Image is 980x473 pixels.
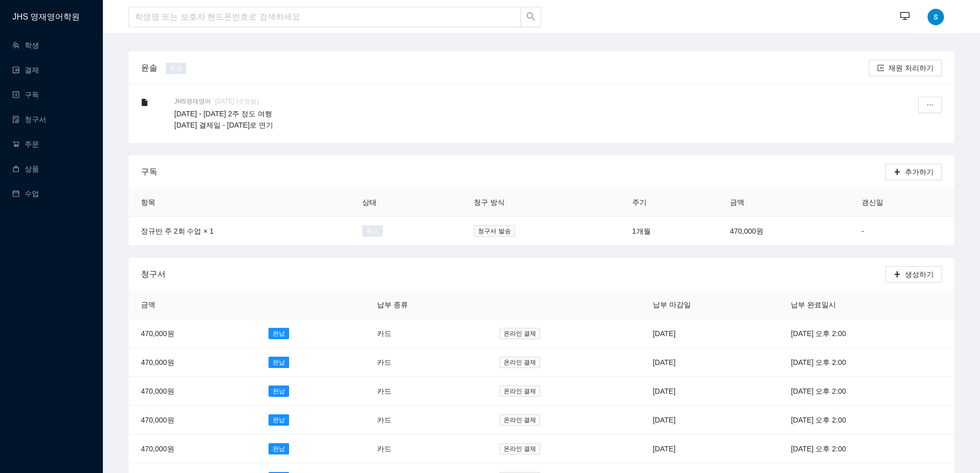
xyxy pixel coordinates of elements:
span: ellipsis [926,101,934,110]
span: plus [894,271,901,279]
td: 카드 [365,406,487,434]
th: 납부 종류 [365,291,487,319]
button: search [521,7,541,27]
a: file-done청구서 [12,115,46,124]
input: 학생명 또는 보호자 핸드폰번호로 검색하세요 [129,7,521,27]
td: [DATE] 오후 2:00 [778,348,954,377]
span: 퇴원 [166,63,186,74]
button: plus추가하기 [885,164,942,180]
span: 온라인 결제 [500,443,540,454]
td: 470,000원 [129,348,256,377]
td: [DATE] [640,434,778,463]
td: 470,000원 [129,377,256,406]
th: 갱신일 [849,188,954,217]
div: 청구서 [141,259,885,289]
th: 청구 방식 [461,188,619,217]
span: 온라인 결제 [500,357,540,368]
td: [DATE] [640,319,778,348]
td: 470,000원 [718,217,849,246]
span: plus [894,168,901,177]
td: 카드 [365,348,487,377]
td: 470,000원 [129,319,256,348]
td: [DATE] [640,406,778,434]
div: 윤솔 [137,61,162,74]
span: 완납 [269,328,289,339]
a: shopping-cart주문 [12,140,39,148]
td: 1개월 [620,217,718,246]
td: [DATE] 오후 2:00 [778,377,954,406]
a: profile구독 [12,91,39,99]
td: - [849,217,954,246]
td: [DATE] [640,377,778,406]
button: plus생성하기 [885,266,942,283]
span: 온라인 결제 [500,328,540,339]
span: 생성하기 [905,269,934,280]
td: [DATE] 오후 2:00 [778,406,954,434]
th: 금액 [129,291,256,319]
span: (수정됨) [236,98,259,105]
span: JHS영재영어 [174,97,215,106]
th: 주기 [620,188,718,217]
button: import재원 처리하기 [869,60,942,76]
td: 카드 [365,434,487,463]
th: 금액 [718,188,849,217]
td: 470,000원 [129,434,256,463]
td: 카드 [365,377,487,406]
span: search [526,12,536,23]
a: wallet결제 [12,66,39,74]
td: 카드 [365,319,487,348]
button: desktop [895,6,915,27]
span: 청구서 발송 [474,225,514,237]
span: 완납 [269,443,289,454]
span: 완납 [269,386,289,397]
a: team학생 [12,41,39,49]
img: ACg8ocIFFyN7MIZ-xAE2770f2O1L9brSj9AmsB9szIPYZfUp=s96-c [928,9,944,25]
span: 재원 처리하기 [888,62,934,74]
p: [DATE] - [DATE] 2주 정도 여행 [DATE] 결제일 - [DATE]로 연기 [174,108,875,131]
th: 상태 [350,188,462,217]
span: 추가하기 [905,166,934,178]
a: calendar수업 [12,189,39,198]
th: 항목 [129,188,350,217]
div: 구독 [141,157,885,186]
td: [DATE] [640,348,778,377]
td: [DATE] 오후 2:00 [778,319,954,348]
span: 취소 [362,225,383,237]
td: [DATE] 오후 2:00 [778,434,954,463]
span: import [877,64,884,73]
span: file [141,99,148,106]
span: [DATE] [215,98,235,105]
td: 정규반 주 2회 수업 × 1 [129,217,350,246]
th: 납부 완료일시 [778,291,954,319]
th: 납부 마감일 [640,291,778,319]
button: ellipsis [918,97,942,113]
a: shopping상품 [12,165,39,173]
span: 완납 [269,414,289,426]
span: 완납 [269,357,289,368]
span: desktop [900,11,910,22]
td: 470,000원 [129,406,256,434]
span: 온라인 결제 [500,414,540,426]
span: 온라인 결제 [500,386,540,397]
